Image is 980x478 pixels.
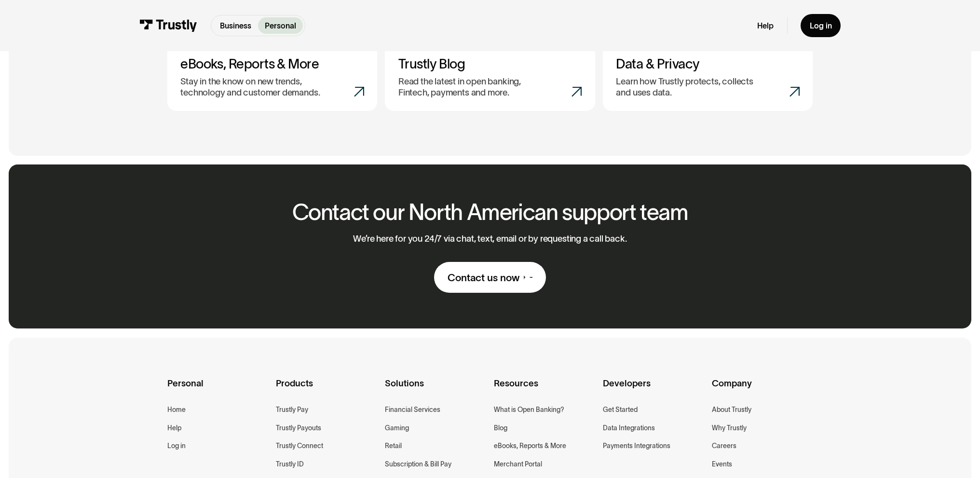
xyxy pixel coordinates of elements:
a: Trustly Connect [276,440,323,452]
p: Read the latest in open banking, Fintech, payments and more. [398,76,542,97]
div: Personal [167,376,269,404]
a: Financial Services [385,404,440,416]
p: Business [220,20,251,31]
a: Help [167,423,181,434]
a: Retail [385,440,402,452]
a: Contact us now [434,262,546,293]
a: Careers [712,440,736,452]
div: Resources [494,376,595,404]
a: Data Integrations [603,423,655,434]
a: Trustly Payouts [276,423,321,434]
a: Personal [258,17,303,33]
a: Blog [494,423,507,434]
h2: Contact our North American support team [292,200,688,225]
a: Home [167,404,186,416]
a: Events [712,459,732,470]
a: Subscription & Bill Pay [385,459,451,470]
div: Log in [810,21,832,31]
a: Trustly BlogRead the latest in open banking, Fintech, payments and more. [385,42,595,111]
div: Developers [603,376,704,404]
p: Learn how Trustly protects, collects and uses data. [616,76,759,97]
div: Solutions [385,376,486,404]
div: Contact us now [448,271,519,284]
a: Why Trustly [712,423,747,434]
img: Trustly Logo [139,19,197,31]
p: Personal [265,20,296,31]
a: Data & PrivacyLearn how Trustly protects, collects and uses data. [603,42,813,111]
a: Log in [167,440,186,452]
a: Merchant Portal [494,459,542,470]
div: Company [712,376,813,404]
a: Gaming [385,423,409,434]
a: What is Open Banking? [494,404,564,416]
h3: eBooks, Reports & More [180,56,364,72]
a: Payments Integrations [603,440,670,452]
a: Trustly Pay [276,404,308,416]
h3: Data & Privacy [616,56,799,72]
a: Help [757,21,774,31]
a: eBooks, Reports & More [494,440,566,452]
p: Stay in the know on new trends, technology and customer demands. [180,76,324,97]
a: eBooks, Reports & MoreStay in the know on new trends, technology and customer demands. [167,42,378,111]
a: Trustly ID [276,459,304,470]
a: About Trustly [712,404,751,416]
h3: Trustly Blog [398,56,582,72]
div: Products [276,376,377,404]
a: Log in [801,14,841,38]
p: We’re here for you 24/7 via chat, text, email or by requesting a call back. [353,233,626,244]
a: Business [213,17,258,33]
a: Get Started [603,404,638,416]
